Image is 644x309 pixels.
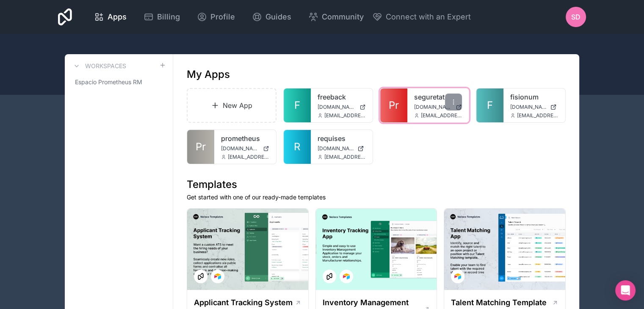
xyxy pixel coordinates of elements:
a: [DOMAIN_NAME] [318,145,366,152]
span: Pr [196,140,206,154]
a: Community [301,8,370,26]
span: SD [571,12,580,22]
a: Espacio Prometheus RM [72,74,166,90]
h1: Templates [187,178,566,191]
span: Billing [157,11,180,23]
a: [DOMAIN_NAME] [414,104,462,110]
span: F [294,99,300,112]
span: Guides [265,11,291,23]
a: seguretat [414,92,462,102]
a: fisionum [510,92,558,102]
a: requises [318,133,366,143]
a: R [284,130,311,164]
span: Profile [210,11,235,23]
button: Connect with an Expert [372,11,471,23]
a: Apps [87,8,133,26]
span: [DOMAIN_NAME] [221,145,260,152]
a: Pr [187,130,214,164]
span: [EMAIL_ADDRESS][DOMAIN_NAME] [324,112,366,119]
span: F [487,99,493,112]
p: Get started with one of our ready-made templates [187,193,566,201]
a: F [284,88,311,122]
img: Airtable Logo [343,273,350,280]
a: Profile [190,8,242,26]
span: R [294,140,300,154]
a: prometheus [221,133,269,143]
a: [DOMAIN_NAME] [318,104,366,110]
span: Connect with an Expert [386,11,471,23]
h1: Talent Matching Template [451,297,547,309]
a: New App [187,88,276,123]
span: [DOMAIN_NAME] [510,104,547,110]
h3: Workspaces [85,62,126,70]
span: [DOMAIN_NAME] [414,104,453,110]
a: Pr [380,88,407,122]
a: F [476,88,503,122]
span: [EMAIL_ADDRESS][DOMAIN_NAME] [324,154,366,160]
span: [EMAIL_ADDRESS][DOMAIN_NAME] [228,154,269,160]
span: Community [322,11,364,23]
a: [DOMAIN_NAME] [510,104,558,110]
a: [DOMAIN_NAME] [221,145,269,152]
span: [DOMAIN_NAME] [318,104,356,110]
div: Open Intercom Messenger [615,280,636,301]
img: Airtable Logo [454,273,461,280]
a: Workspaces [72,61,126,71]
a: Billing [137,8,187,26]
a: Guides [245,8,298,26]
span: [EMAIL_ADDRESS][DOMAIN_NAME] [421,112,462,119]
img: Airtable Logo [214,273,221,280]
h1: Applicant Tracking System [194,297,293,309]
span: [EMAIL_ADDRESS][DOMAIN_NAME] [517,112,558,119]
span: Pr [389,99,399,112]
a: freeback [318,92,366,102]
span: Espacio Prometheus RM [75,78,142,86]
span: [DOMAIN_NAME] [318,145,354,152]
h1: My Apps [187,68,230,81]
span: Apps [108,11,127,23]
